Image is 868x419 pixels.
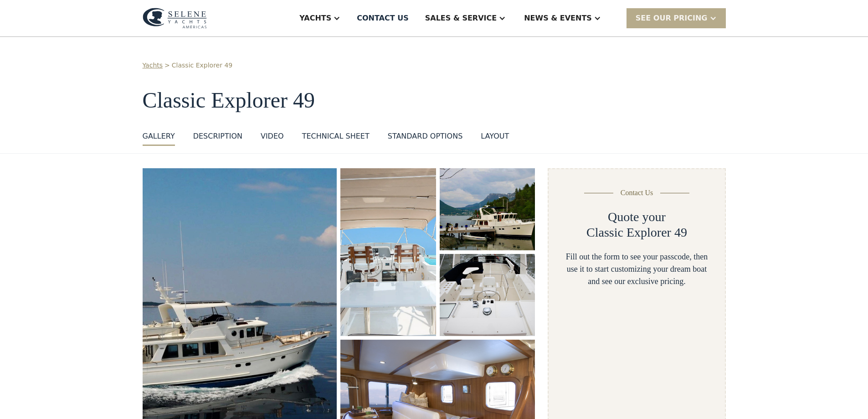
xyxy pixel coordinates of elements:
[621,187,653,198] div: Contact Us
[563,251,710,288] div: Fill out the form to see your passcode, then use it to start customizing your dream boat and see ...
[172,61,232,70] a: Classic Explorer 49
[481,131,509,142] div: layout
[143,88,726,113] h1: Classic Explorer 49
[627,8,726,28] div: SEE Our Pricing
[193,131,242,142] div: DESCRIPTION
[143,131,175,146] a: GALLERY
[440,254,535,336] a: open lightbox
[164,61,170,70] div: >
[299,13,331,24] div: Yachts
[425,13,497,24] div: Sales & Service
[143,61,163,70] a: Yachts
[302,131,370,146] a: Technical sheet
[608,209,666,225] h2: Quote your
[340,168,436,336] a: open lightbox
[440,254,535,336] img: 50 foot motor yacht
[143,8,207,29] img: logo
[524,13,592,24] div: News & EVENTS
[193,131,242,146] a: DESCRIPTION
[586,225,687,240] h2: Classic Explorer 49
[388,131,463,142] div: standard options
[261,131,284,142] div: VIDEO
[388,131,463,146] a: standard options
[143,131,175,142] div: GALLERY
[481,131,509,146] a: layout
[440,168,535,250] img: 50 foot motor yacht
[302,131,370,142] div: Technical sheet
[636,13,708,24] div: SEE Our Pricing
[440,168,535,250] a: open lightbox
[261,131,284,146] a: VIDEO
[357,13,409,24] div: Contact US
